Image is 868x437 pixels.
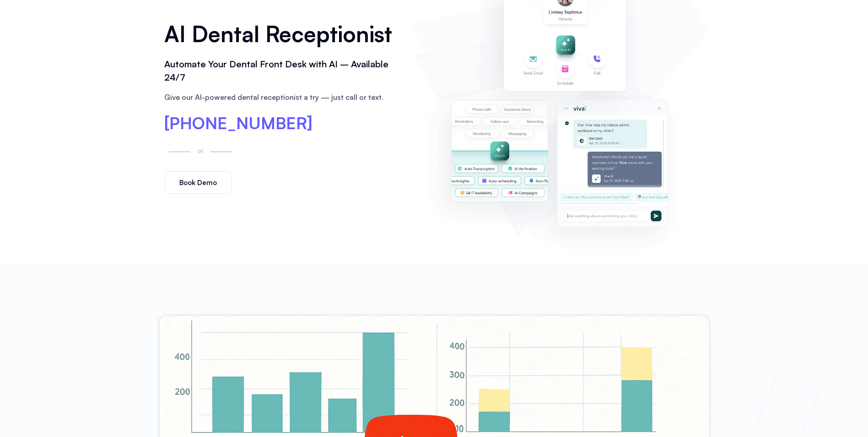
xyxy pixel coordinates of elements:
a: [PHONE_NUMBER] [164,115,313,131]
span: Book Demo [179,179,217,186]
p: or [195,145,206,156]
p: Give our AI-powered dental receptionist a try — just call or text. [164,92,400,103]
a: Book Demo [164,171,232,194]
h2: Automate Your Dental Front Desk with AI – Available 24/7 [164,58,400,84]
h1: AI Dental Receptionist [164,18,400,50]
